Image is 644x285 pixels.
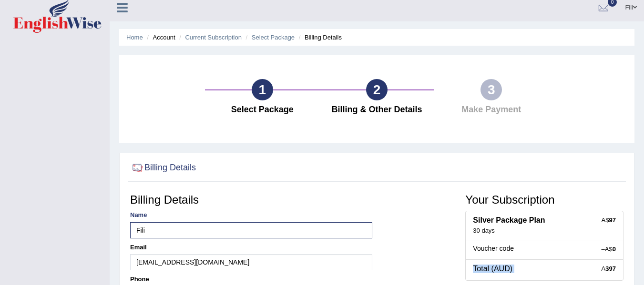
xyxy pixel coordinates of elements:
div: 3 [480,79,502,100]
h4: Total (AUD) [473,265,616,273]
a: Home [126,34,143,41]
a: Current Subscription [185,34,242,41]
b: Silver Package Plan [473,216,545,224]
h2: Billing Details [130,161,196,175]
strong: 97 [609,216,616,224]
h4: Make Payment [439,105,544,115]
label: Email [130,243,147,252]
strong: 0 [613,246,616,253]
div: –A$ [602,245,616,254]
h3: Billing Details [130,194,372,206]
h5: Voucher code [473,245,616,252]
div: 30 days [473,227,616,235]
div: A$ [602,265,616,273]
h3: Your Subscription [465,194,624,206]
label: Name [130,211,147,219]
div: 1 [252,79,273,100]
div: 2 [366,79,388,100]
li: Billing Details [296,33,342,42]
h4: Billing & Other Details [324,105,429,115]
a: Select Package [252,34,295,41]
strong: 97 [609,265,616,272]
h4: Select Package [210,105,315,115]
li: Account [144,33,175,42]
div: A$ [602,216,616,225]
label: Phone [130,275,149,284]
